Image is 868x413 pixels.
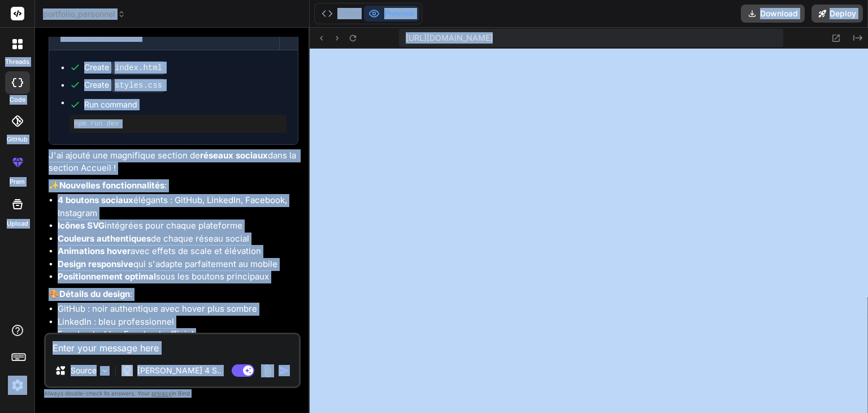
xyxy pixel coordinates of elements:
[7,135,28,144] label: GitHub
[58,195,133,205] strong: 4 boutons sociaux
[7,219,28,229] label: Upload
[261,364,274,377] img: attachment
[5,57,29,67] label: threads
[71,365,97,376] p: Source
[121,365,133,376] img: Claude 4 Sonnet
[59,289,130,299] strong: Détails du design
[49,288,298,301] p: 🎨 :
[49,149,298,175] p: J'ai ajouté une magnifique section de dans la section Accueil !
[58,194,298,220] li: élégants : GitHub, LinkedIn, Facebook, Instagram
[58,233,298,246] li: de chaque réseau social
[406,32,493,44] span: [URL][DOMAIN_NAME]
[43,8,125,20] span: portfolio_personnel
[59,180,164,191] strong: Nouvelles fonctionnalités
[58,220,105,231] strong: Icônes SVG
[279,365,290,376] img: icon
[811,5,863,23] button: Deploy
[10,177,25,187] label: prem
[741,5,805,23] button: Download
[151,390,172,397] span: privacy
[58,220,298,233] li: intégrées pour chaque plateforme
[84,99,287,110] span: Run command
[58,303,298,316] li: GitHub : noir authentique avec hover plus sombre
[58,259,133,269] strong: Design responsive
[111,61,166,75] code: index.html
[84,79,166,91] div: Create
[58,246,131,256] strong: Animations hover
[8,376,27,395] img: settings
[364,6,419,21] button: Preview
[58,258,298,271] li: qui s'adapte parfaitement au mobile
[317,6,364,21] button: Editor
[310,49,868,413] iframe: Preview
[44,388,301,399] p: Always double-check its answers. Your in Bind
[100,366,110,376] img: Pick Models
[84,62,166,74] div: Create
[60,33,268,42] div: Click to open Workbench
[111,79,166,92] code: styles.css
[58,316,298,329] li: LinkedIn : bleu professionnel
[58,245,298,258] li: avec effets de scale et élévation
[10,95,25,105] label: code
[74,119,282,128] pre: npm run dev
[137,365,222,376] p: [PERSON_NAME] 4 S..
[58,328,298,341] li: Facebook : bleu Facebook officiel
[58,270,298,283] li: sous les boutons principaux
[49,179,298,192] p: ✨ :
[58,271,156,282] strong: Positionnement optimal
[58,233,151,244] strong: Couleurs authentiques
[200,150,268,161] strong: réseaux sociaux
